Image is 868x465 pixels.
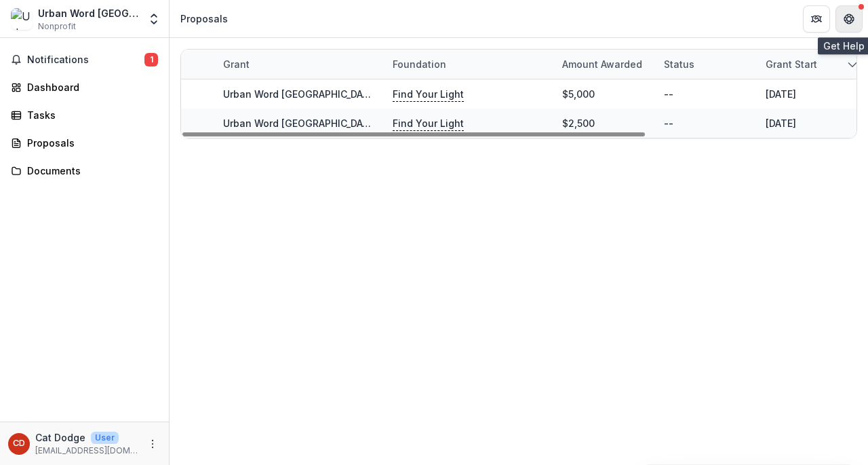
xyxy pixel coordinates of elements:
div: Proposals [27,136,153,150]
div: Grant start [757,50,859,79]
div: [DATE] [766,116,796,130]
div: Amount awarded [554,50,656,79]
div: Status [656,50,757,79]
div: Grant [215,57,258,71]
nav: breadcrumb [175,9,233,29]
div: [DATE] [766,87,796,101]
p: Find Your Light [393,116,464,131]
div: Grant [215,50,384,79]
div: Grant start [757,57,825,71]
p: [EMAIL_ADDRESS][DOMAIN_NAME] [35,445,139,457]
div: Urban Word [GEOGRAPHIC_DATA] [38,6,139,20]
div: Tasks [27,108,153,122]
div: Foundation [384,57,454,71]
div: Proposals [180,12,228,26]
a: Urban Word [GEOGRAPHIC_DATA] - 2024 - FYL General Grant Application [223,88,567,100]
div: Foundation [384,50,554,79]
button: More [144,436,161,452]
div: Cat Dodge [13,439,25,448]
div: -- [664,87,673,101]
svg: sorted descending [847,59,858,70]
a: Proposals [5,132,163,154]
a: Dashboard [5,76,163,98]
div: $2,500 [562,116,595,130]
span: Notifications [27,54,144,66]
img: Urban Word NYC [11,8,33,30]
a: Tasks [5,104,163,126]
p: Cat Dodge [35,430,85,445]
button: Get Help [835,5,863,33]
button: Open entity switcher [144,5,163,33]
div: $5,000 [562,87,595,101]
div: Documents [27,164,153,178]
a: Urban Word [GEOGRAPHIC_DATA]-2024 [223,117,408,129]
button: Notifications1 [5,49,163,71]
button: Partners [803,5,830,33]
span: Nonprofit [38,20,76,33]
div: -- [664,116,673,130]
p: Find Your Light [393,87,464,102]
span: 1 [144,53,158,67]
div: Dashboard [27,80,153,94]
div: Status [656,57,703,71]
a: Documents [5,160,163,182]
p: User [91,432,119,444]
div: Amount awarded [554,57,650,71]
